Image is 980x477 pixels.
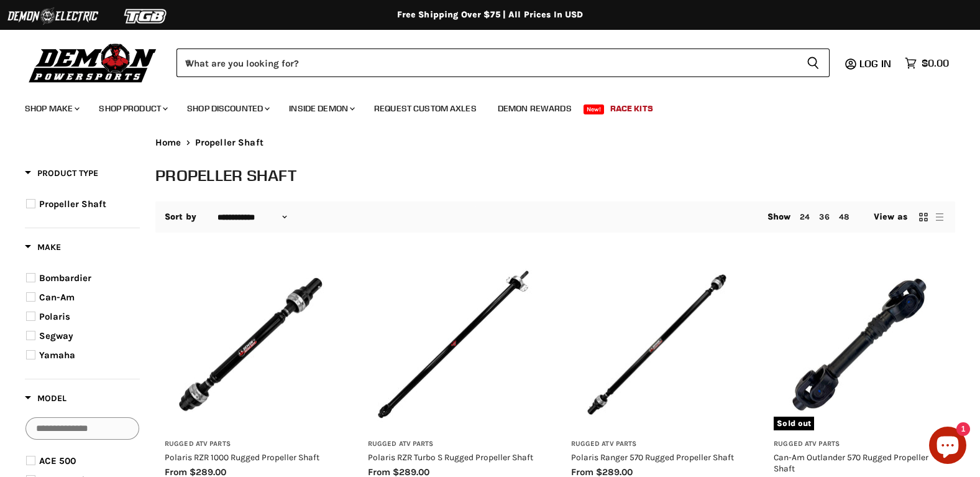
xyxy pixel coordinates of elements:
a: Polaris RZR Turbo S Rugged Propeller Shaft [368,452,533,462]
button: grid view [917,211,930,223]
inbox-online-store-chat: Shopify online store chat [925,427,970,467]
input: Search Options [25,417,139,440]
span: Yamaha [39,350,75,361]
h3: Rugged ATV Parts [774,440,946,449]
button: Filter by Make [25,241,61,257]
a: 24 [800,212,810,221]
span: $0.00 [922,57,949,69]
h3: Rugged ATV Parts [571,440,743,449]
a: Can-Am Outlander 570 Rugged Propeller ShaftSold out [774,259,946,431]
a: Polaris Ranger 570 Rugged Propeller Shaft [571,452,734,462]
h1: Propeller Shaft [155,165,955,185]
h3: Rugged ATV Parts [165,440,337,449]
a: Shop Product [89,96,175,121]
a: Shop Discounted [178,96,277,121]
span: Propeller Shaft [39,198,106,210]
a: Shop Make [16,96,87,121]
img: Polaris RZR Turbo S Rugged Propeller Shaft [368,259,540,431]
a: Race Kits [601,96,662,121]
span: Segway [39,330,73,341]
nav: Breadcrumbs [155,137,955,148]
span: Can-Am [39,292,75,303]
span: Sold out [774,417,814,430]
input: When autocomplete results are available use up and down arrows to review and enter to select [176,49,797,77]
span: Propeller Shaft [195,137,263,148]
span: New! [584,104,605,114]
img: Demon Powersports [25,40,161,85]
button: Filter by Product Type [25,167,98,183]
button: list view [933,211,946,223]
img: Polaris RZR 1000 Rugged Propeller Shaft [165,259,337,431]
span: ACE 500 [39,455,76,466]
a: $0.00 [899,54,955,72]
a: Log in [854,58,899,69]
a: Inside Demon [280,96,362,121]
span: Model [25,393,66,404]
span: Bombardier [39,272,91,284]
img: Can-Am Outlander 570 Rugged Propeller Shaft [774,259,946,431]
span: Show [767,211,791,222]
img: Polaris Ranger 570 Rugged Propeller Shaft [571,259,743,431]
button: Search [797,49,830,77]
button: Filter by Model [25,392,66,408]
a: Request Custom Axles [365,96,486,121]
a: Demon Rewards [488,96,581,121]
label: Sort by [165,212,196,222]
img: Demon Electric Logo 2 [6,4,99,28]
nav: Collection utilities [155,201,955,233]
span: Log in [859,57,891,70]
span: Make [25,242,61,252]
a: Home [155,137,181,148]
img: TGB Logo 2 [99,4,193,28]
a: 48 [839,212,849,221]
h3: Rugged ATV Parts [368,440,540,449]
span: View as [874,212,907,222]
ul: Main menu [16,91,946,121]
form: Product [176,49,830,77]
a: Polaris RZR 1000 Rugged Propeller Shaft [165,452,319,462]
a: 36 [819,212,829,221]
a: Can-Am Outlander 570 Rugged Propeller Shaft [774,452,928,473]
span: Polaris [39,311,70,322]
span: Product Type [25,168,98,178]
